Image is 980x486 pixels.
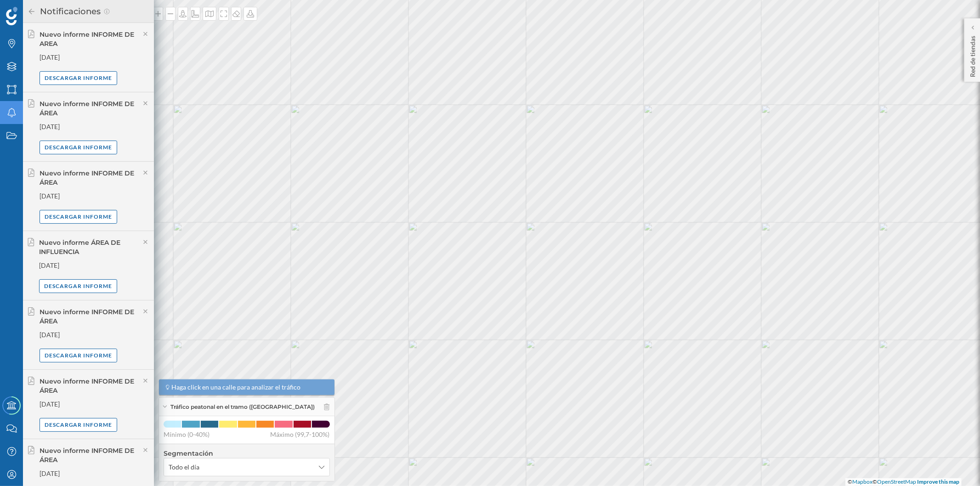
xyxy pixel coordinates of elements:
a: Mapbox [852,478,872,485]
div: Nuevo informe INFORME DE ÁREA [40,307,137,326]
div: Nuevo informe INFORME DE ÁREA [40,169,137,187]
p: Red de tiendas [968,32,977,77]
div: [DATE] [40,122,149,131]
div: Nuevo informe INFORME DE ÁREA [40,377,137,395]
div: © © [845,478,962,486]
span: Máximo (99,7-100%) [271,430,330,439]
span: Mínimo (0-40%) [164,430,210,439]
a: Improve this map [917,478,959,485]
h2: Notificaciones [36,4,103,19]
span: Tráfico peatonal en el tramo ([GEOGRAPHIC_DATA]) [170,403,315,411]
span: Haga click en una calle para analizar el tráfico [172,383,301,392]
div: [DATE] [40,330,149,339]
div: Nuevo informe INFORME DE AREA [40,30,137,48]
h4: Segmentación [164,449,330,458]
div: Nuevo informe INFORME DE ÁREA [40,446,137,464]
img: Geoblink Logo [6,7,17,25]
a: OpenStreetMap [877,478,916,485]
span: Soporte [18,6,51,15]
div: [DATE] [39,261,149,270]
div: Nuevo informe INFORME DE ÁREA [40,99,137,118]
span: Todo el día [169,463,199,472]
div: Nuevo informe ÁREA DE INFLUENCIA [39,238,137,256]
div: [DATE] [40,53,149,62]
div: [DATE] [40,192,149,201]
div: [DATE] [40,400,149,409]
div: [DATE] [40,469,149,478]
